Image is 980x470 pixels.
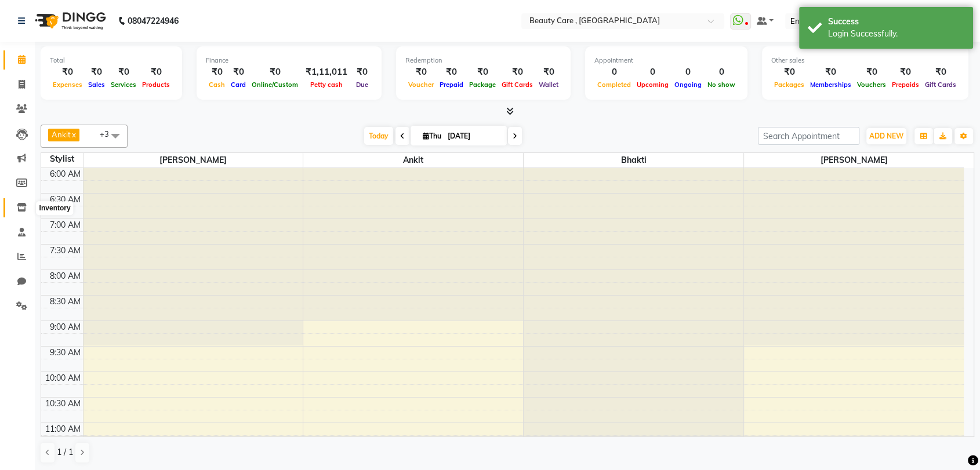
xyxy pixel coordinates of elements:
div: ₹0 [139,65,173,79]
a: x [71,130,76,139]
div: ₹0 [249,65,301,79]
div: ₹0 [854,65,889,79]
div: 6:00 AM [48,168,83,180]
span: Today [364,127,393,145]
div: 9:30 AM [48,347,83,359]
div: 0 [672,65,705,79]
div: 10:30 AM [43,398,83,410]
span: ADD NEW [869,132,903,140]
div: Finance [206,56,372,65]
span: Gift Cards [499,81,536,89]
span: Gift Cards [922,81,959,89]
span: Completed [594,81,634,89]
div: ₹1,11,011 [301,65,352,79]
span: Card [228,81,249,89]
div: 8:30 AM [48,296,83,308]
span: Prepaids [889,81,922,89]
div: ₹0 [352,65,372,79]
div: 0 [634,65,672,79]
div: 8:00 AM [48,270,83,282]
div: 10:00 AM [43,372,83,384]
span: Due [353,81,371,89]
div: 7:00 AM [48,219,83,231]
span: [PERSON_NAME] [84,153,303,167]
img: logo [30,5,109,37]
div: 11:00 AM [43,423,83,435]
span: Wallet [536,81,561,89]
div: ₹0 [536,65,561,79]
div: ₹0 [807,65,854,79]
span: Cash [206,81,228,89]
div: ₹0 [437,65,466,79]
input: Search Appointment [758,127,859,145]
div: 0 [705,65,738,79]
div: 7:30 AM [48,245,83,257]
button: ADD NEW [866,128,906,144]
div: ₹0 [499,65,536,79]
div: Inventory [37,202,74,216]
span: Memberships [807,81,854,89]
span: Petty cash [307,81,346,89]
div: ₹0 [108,65,139,79]
div: 9:00 AM [48,321,83,333]
span: Bhakti [524,153,743,167]
span: Sales [85,81,108,89]
span: Prepaid [437,81,466,89]
div: ₹0 [228,65,249,79]
div: ₹0 [50,65,85,79]
span: Package [466,81,499,89]
div: Success [828,16,964,28]
span: No show [705,81,738,89]
b: 08047224946 [128,5,179,37]
div: ₹0 [466,65,499,79]
div: Appointment [594,56,738,65]
span: Expenses [50,81,85,89]
span: Voucher [405,81,437,89]
div: ₹0 [922,65,959,79]
span: Services [108,81,139,89]
div: Login Successfully. [828,28,964,40]
span: Upcoming [634,81,672,89]
div: ₹0 [85,65,108,79]
span: Ongoing [672,81,705,89]
div: ₹0 [771,65,807,79]
div: Redemption [405,56,561,65]
div: Total [50,56,173,65]
span: Products [139,81,173,89]
div: Other sales [771,56,959,65]
span: Packages [771,81,807,89]
span: Vouchers [854,81,889,89]
div: Stylist [41,153,83,165]
span: Ankit [303,153,523,167]
span: Online/Custom [249,81,301,89]
span: 1 / 1 [57,446,73,458]
div: 0 [594,65,634,79]
span: +3 [100,129,118,139]
span: Thu [420,132,444,140]
div: 6:30 AM [48,194,83,206]
input: 2025-09-04 [444,127,502,145]
div: ₹0 [206,65,228,79]
span: Ankit [52,130,71,139]
div: ₹0 [405,65,437,79]
span: [PERSON_NAME] [744,153,964,167]
div: ₹0 [889,65,922,79]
